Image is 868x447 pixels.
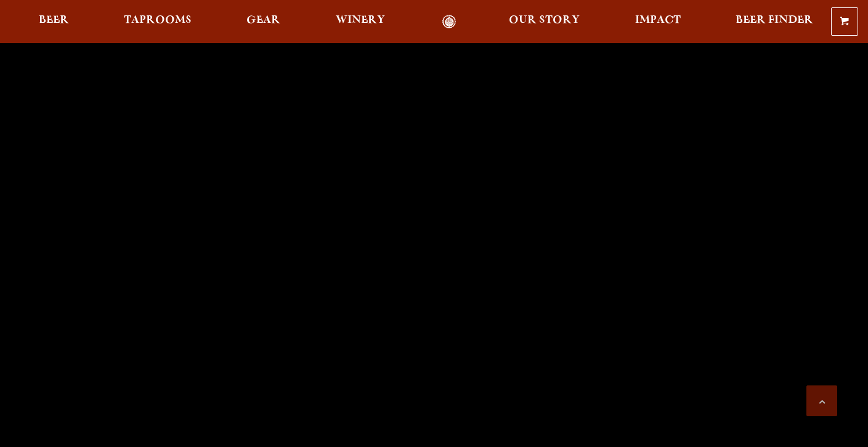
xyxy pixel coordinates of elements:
[39,15,69,25] span: Beer
[124,15,192,25] span: Taprooms
[635,15,681,25] span: Impact
[31,15,77,29] a: Beer
[328,15,393,29] a: Winery
[238,15,288,29] a: Gear
[806,385,837,416] a: Scroll to top
[246,15,280,25] span: Gear
[736,15,813,25] span: Beer Finder
[116,15,200,29] a: Taprooms
[627,15,689,29] a: Impact
[426,15,472,29] a: Odell Home
[501,15,588,29] a: Our Story
[336,15,385,25] span: Winery
[509,15,580,25] span: Our Story
[728,15,821,29] a: Beer Finder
